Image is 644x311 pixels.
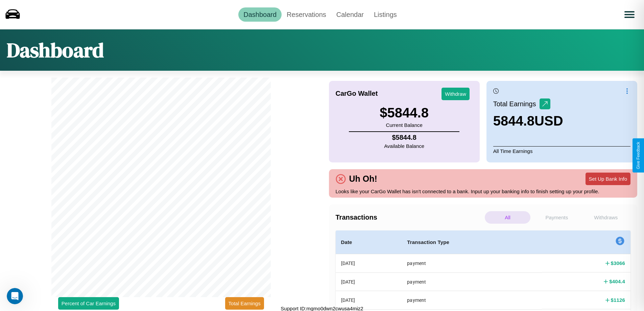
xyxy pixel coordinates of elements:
h4: Uh Oh! [346,174,381,184]
button: Set Up Bank Info [586,173,630,185]
p: Current Balance [380,120,429,130]
a: Listings [369,7,402,22]
th: [DATE] [336,291,402,309]
button: Percent of Car Earnings [58,297,119,310]
div: Give Feedback [636,142,641,169]
h4: $ 5844.8 [384,134,424,141]
th: payment [402,254,542,273]
th: payment [402,291,542,309]
h4: Transactions [336,214,483,221]
p: Available Balance [384,141,424,151]
h4: CarGo Wallet [336,90,378,97]
button: Withdraw [442,88,470,100]
th: [DATE] [336,272,402,291]
button: Total Earnings [225,297,264,310]
h1: Dashboard [7,36,104,64]
th: [DATE] [336,254,402,273]
p: Total Earnings [493,98,540,110]
th: payment [402,272,542,291]
h4: $ 1126 [611,296,625,304]
a: Reservations [282,7,331,22]
h3: 5844.8 USD [493,113,563,129]
h4: Transaction Type [407,238,536,246]
a: Dashboard [238,7,282,22]
iframe: Intercom live chat [7,288,23,304]
h4: $ 3066 [611,260,625,267]
h3: $ 5844.8 [380,105,429,120]
p: Payments [534,211,579,224]
h4: Date [341,238,397,246]
p: Withdraws [583,211,629,224]
button: Open menu [620,5,639,24]
p: Looks like your CarGo Wallet has isn't connected to a bank. Input up your banking info to finish ... [336,187,631,196]
a: Calendar [331,7,369,22]
p: All Time Earnings [493,146,630,156]
p: All [485,211,530,224]
h4: $ 404.4 [609,278,625,285]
